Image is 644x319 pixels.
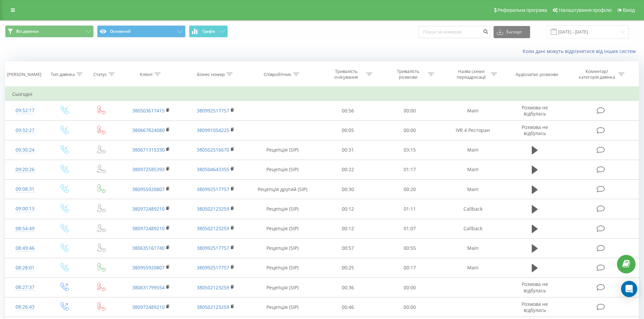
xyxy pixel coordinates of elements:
div: Статус [93,72,107,77]
button: Експорт [494,26,530,38]
div: Клієнт [140,72,153,77]
a: 380992517757 [197,186,229,192]
a: 380635161740 [132,245,165,251]
td: 00:36 [317,278,379,297]
td: 01:17 [379,160,441,179]
div: [PERSON_NAME] [7,72,41,77]
div: Аудіозапис розмови [516,72,558,77]
td: 00:00 [379,101,441,121]
td: 00:12 [317,199,379,219]
div: 08:49:46 [12,242,38,255]
td: Рецепція (SIP) [248,140,317,160]
div: Тип дзвінка [51,72,75,77]
a: 380991054225 [197,127,229,133]
td: Main [440,160,505,179]
div: Назва схеми переадресації [453,69,489,80]
div: 09:52:17 [12,104,38,117]
td: Рецепція (SIP) [248,199,317,219]
input: Пошук за номером [419,26,490,38]
a: 380992517757 [197,264,229,271]
div: 09:00:13 [12,202,38,215]
a: Коли дані можуть відрізнятися вiд інших систем [523,48,639,54]
td: 00:05 [317,121,379,140]
div: 08:28:01 [12,261,38,274]
a: 380631799554 [132,284,165,291]
span: Налаштування профілю [559,7,612,13]
td: Main [440,101,505,121]
td: 00:25 [317,258,379,277]
div: Бізнес номер [197,72,225,77]
a: 380667824080 [132,127,165,133]
td: Рецепція (SIP) [248,258,317,277]
td: 03:15 [379,140,441,160]
td: 00:00 [379,121,441,140]
td: 00:22 [317,160,379,179]
div: Тривалість розмови [390,69,426,80]
div: Open Intercom Messenger [621,281,637,297]
span: Реферальна програма [498,7,547,13]
span: Всі дзвінки [16,29,39,34]
a: 380502123259 [197,284,229,291]
a: 380972489210 [132,206,165,212]
div: 09:32:27 [12,124,38,137]
td: 01:11 [379,199,441,219]
div: 09:20:26 [12,163,38,176]
span: Розмова не відбулась [522,124,548,136]
a: 380992517757 [197,245,229,251]
td: Main [440,140,505,160]
td: Callback [440,219,505,238]
td: 00:20 [379,180,441,199]
div: 08:26:43 [12,300,38,314]
button: Основний [97,25,186,37]
td: Рецепція (SIP) [248,238,317,258]
td: Callback [440,199,505,219]
span: Розмова не відбулась [522,281,548,293]
a: 380502123259 [197,225,229,232]
span: Розмова не відбулась [522,104,548,117]
a: 380972489210 [132,225,165,232]
td: 00:17 [379,258,441,277]
a: 380992517757 [197,107,229,114]
div: Співробітник [264,72,291,77]
td: Рецепція (SIP) [248,160,317,179]
span: Графік [202,29,215,34]
a: 380502516670 [197,147,229,153]
a: 380955920807 [132,264,165,271]
td: Сьогодні [5,87,639,101]
span: Вихід [623,7,635,13]
a: 380671315330 [132,147,165,153]
a: 380502123259 [197,206,229,212]
a: 380504643355 [197,166,229,172]
td: 00:55 [379,238,441,258]
td: Рецепція (SIP) [248,278,317,297]
a: 380502123259 [197,304,229,310]
a: 380503617415 [132,107,165,114]
a: 380972585393 [132,166,165,172]
td: 00:00 [379,278,441,297]
span: Розмова не відбулась [522,301,548,313]
td: 00:00 [379,297,441,317]
td: Рецепція другий (SIP) [248,180,317,199]
td: Main [440,238,505,258]
div: Коментар/категорія дзвінка [577,69,617,80]
div: 09:08:31 [12,183,38,196]
td: 01:07 [379,219,441,238]
div: 08:27:37 [12,281,38,294]
td: 00:12 [317,219,379,238]
td: Рецепція (SIP) [248,219,317,238]
td: Рецепція (SIP) [248,297,317,317]
td: 00:57 [317,238,379,258]
td: 00:31 [317,140,379,160]
button: Графік [189,25,228,37]
div: 08:54:49 [12,222,38,235]
div: 09:30:24 [12,143,38,157]
td: IVR 4 Ресторан [440,121,505,140]
td: 00:30 [317,180,379,199]
a: 380972489210 [132,304,165,310]
td: Main [440,258,505,277]
td: 00:56 [317,101,379,121]
td: 00:46 [317,297,379,317]
td: Main [440,180,505,199]
button: Всі дзвінки [5,25,94,37]
div: Тривалість очікування [328,69,364,80]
